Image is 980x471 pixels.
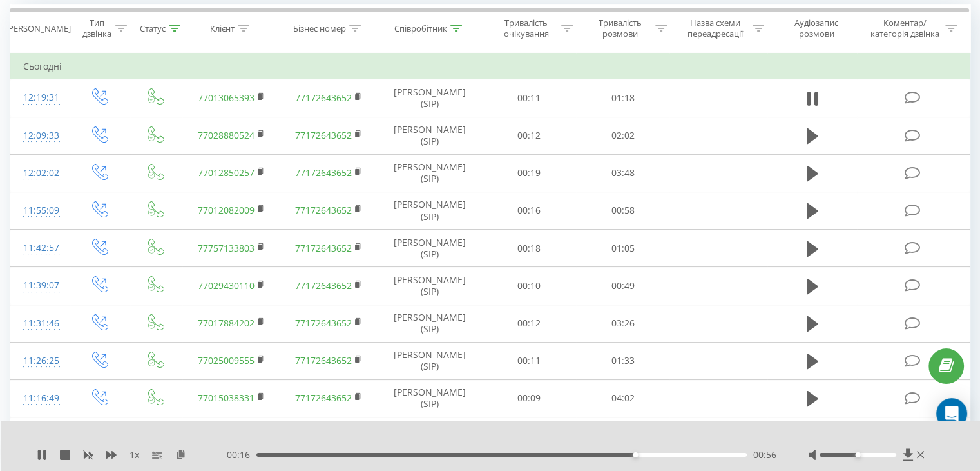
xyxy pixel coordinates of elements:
td: 00:11 [483,79,576,117]
a: 77172643652 [295,392,352,404]
td: [PERSON_NAME] (SIP) [378,192,483,229]
div: 11:55:09 [23,198,57,223]
td: [PERSON_NAME] (SIP) [378,79,483,117]
a: 77172643652 [295,166,352,179]
div: 11:39:07 [23,273,57,298]
td: 00:08 [483,417,576,455]
td: 00:12 [483,305,576,342]
div: [PERSON_NAME] [6,23,71,34]
div: 11:31:46 [23,311,57,336]
a: 77172643652 [295,242,352,254]
td: 04:02 [576,379,669,417]
div: Назва схеми переадресації [682,17,749,39]
div: Коментар/категорія дзвінка [867,17,942,39]
a: 77029430110 [198,279,255,292]
a: 77172643652 [295,279,352,292]
td: 01:45 [576,417,669,455]
td: 01:18 [576,79,669,117]
div: Тривалість розмови [588,17,652,39]
div: 12:02:02 [23,161,57,186]
div: 12:09:33 [23,123,57,148]
a: 77015038331 [198,392,255,404]
td: Сьогодні [10,54,970,79]
div: Співробітник [394,23,447,34]
td: 00:10 [483,267,576,305]
div: Accessibility label [855,452,860,457]
td: 01:05 [576,230,669,267]
a: 77012082009 [198,204,255,216]
a: 77172643652 [295,129,352,141]
div: 12:19:31 [23,85,57,110]
div: Аудіозапис розмови [779,17,854,39]
a: 77172643652 [295,204,352,216]
td: 00:12 [483,117,576,154]
td: [PERSON_NAME] (SIP) [378,305,483,342]
div: Accessibility label [633,452,638,457]
div: Тривалість очікування [494,17,559,39]
div: Open Intercom Messenger [936,398,967,429]
a: 77172643652 [295,354,352,366]
td: 00:58 [576,192,669,229]
td: 02:02 [576,117,669,154]
a: 77013065393 [198,92,255,104]
td: [PERSON_NAME] (SIP) [378,154,483,192]
td: 00:09 [483,379,576,417]
td: 00:16 [483,192,576,229]
td: 03:48 [576,154,669,192]
td: 03:26 [576,305,669,342]
div: 11:16:49 [23,386,57,411]
div: Статус [140,23,166,34]
a: 77028880524 [198,129,255,141]
td: 00:11 [483,342,576,379]
div: 11:26:25 [23,348,57,374]
td: [PERSON_NAME] (SIP) [378,267,483,305]
td: [PERSON_NAME] (SIP) [378,230,483,267]
td: 00:18 [483,230,576,267]
div: 11:42:57 [23,235,57,261]
span: 00:56 [753,448,776,461]
td: 00:19 [483,154,576,192]
td: [PERSON_NAME] (SIP) [378,117,483,154]
td: 01:33 [576,342,669,379]
div: Бізнес номер [293,23,346,34]
a: 77172643652 [295,92,352,104]
td: 00:49 [576,267,669,305]
a: 77017884202 [198,317,255,329]
td: [PERSON_NAME] (SIP) [378,379,483,417]
td: [PERSON_NAME] (SIP) [378,342,483,379]
a: 77025009555 [198,354,255,366]
div: Тип дзвінка [81,17,111,39]
a: 77012850257 [198,166,255,179]
span: 1 x [130,448,139,461]
a: 77172643652 [295,317,352,329]
div: Клієнт [210,23,235,34]
td: [PERSON_NAME] (SIP) [378,417,483,455]
span: - 00:16 [224,448,256,461]
a: 77757133803 [198,242,255,254]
